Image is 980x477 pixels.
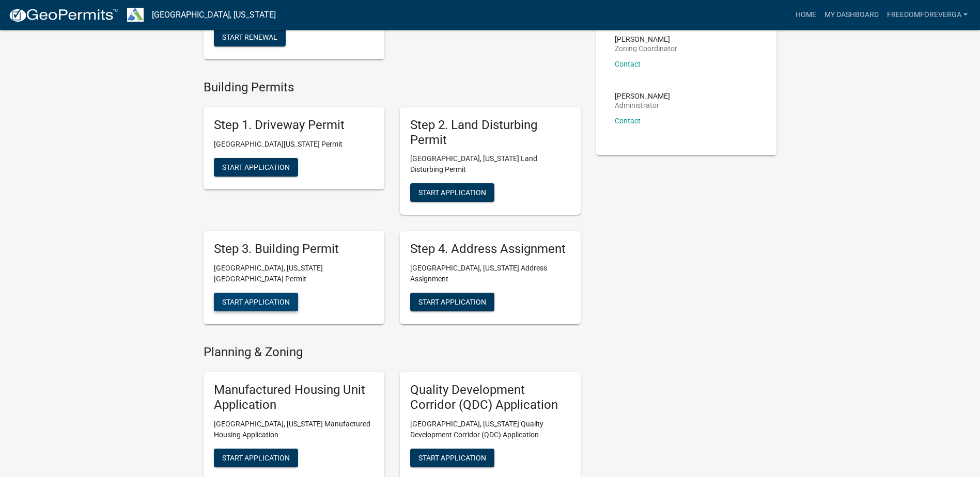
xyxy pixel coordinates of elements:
[214,419,374,440] p: [GEOGRAPHIC_DATA], [US_STATE] Manufactured Housing Application
[615,45,677,52] p: Zoning Coordinator
[222,33,277,41] span: Start Renewal
[214,158,298,177] button: Start Application
[410,419,570,440] p: [GEOGRAPHIC_DATA], [US_STATE] Quality Development Corridor (QDC) Application
[214,118,374,133] h5: Step 1. Driveway Permit
[410,383,570,412] h5: Quality Development Corridor (QDC) Application
[820,5,883,25] a: My Dashboard
[418,298,486,306] span: Start Application
[410,449,494,467] button: Start Application
[214,383,374,412] h5: Manufactured Housing Unit Application
[204,80,581,95] h4: Building Permits
[222,163,290,171] span: Start Application
[222,453,290,462] span: Start Application
[615,92,670,100] p: [PERSON_NAME]
[222,298,290,306] span: Start Application
[791,5,820,25] a: Home
[615,102,670,109] p: Administrator
[418,188,486,197] span: Start Application
[418,453,486,462] span: Start Application
[214,139,374,150] p: [GEOGRAPHIC_DATA][US_STATE] Permit
[410,293,494,311] button: Start Application
[410,242,570,257] h5: Step 4. Address Assignment
[214,449,298,467] button: Start Application
[214,293,298,311] button: Start Application
[214,263,374,284] p: [GEOGRAPHIC_DATA], [US_STATE][GEOGRAPHIC_DATA] Permit
[410,118,570,148] h5: Step 2. Land Disturbing Permit
[152,6,276,24] a: [GEOGRAPHIC_DATA], [US_STATE]
[214,28,286,46] button: Start Renewal
[214,242,374,257] h5: Step 3. Building Permit
[410,153,570,175] p: [GEOGRAPHIC_DATA], [US_STATE] Land Disturbing Permit
[410,183,494,202] button: Start Application
[410,263,570,284] p: [GEOGRAPHIC_DATA], [US_STATE] Address Assignment
[204,345,581,360] h4: Planning & Zoning
[615,60,641,68] a: Contact
[883,5,972,25] a: FreedomForeverGA
[615,117,641,125] a: Contact
[127,8,144,22] img: Troup County, Georgia
[615,36,677,43] p: [PERSON_NAME]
